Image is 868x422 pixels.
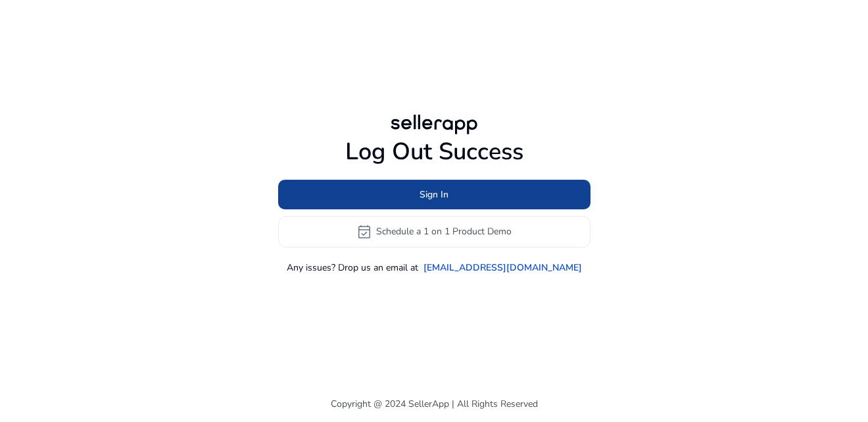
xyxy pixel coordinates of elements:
[278,216,591,248] button: event_availableSchedule a 1 on 1 Product Demo
[278,138,591,166] h1: Log Out Success
[420,188,448,201] span: Sign In
[423,261,582,275] a: [EMAIL_ADDRESS][DOMAIN_NAME]
[278,180,591,209] button: Sign In
[287,261,418,275] p: Any issues? Drop us an email at
[356,224,372,240] span: event_available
